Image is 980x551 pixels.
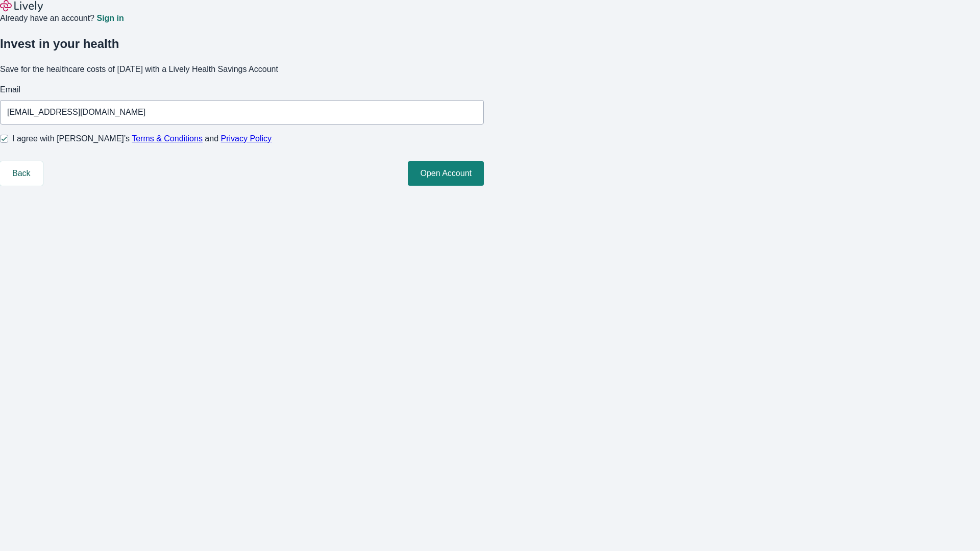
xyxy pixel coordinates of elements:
button: Open Account [408,161,484,186]
a: Privacy Policy [221,134,272,143]
span: I agree with [PERSON_NAME]’s and [12,133,272,145]
a: Terms & Conditions [132,134,203,143]
a: Sign in [96,14,124,22]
